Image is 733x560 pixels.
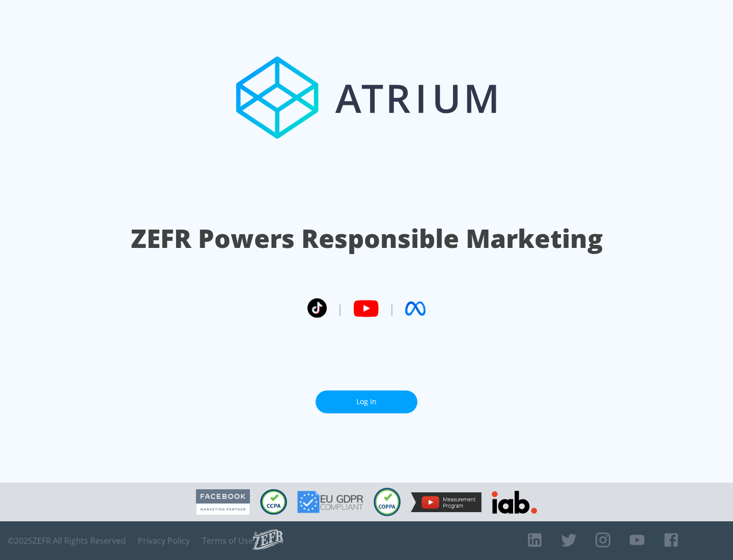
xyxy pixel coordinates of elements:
span: | [389,301,395,316]
a: Log In [316,390,417,413]
img: Facebook Marketing Partner [196,489,250,515]
img: GDPR Compliant [297,491,363,513]
h1: ZEFR Powers Responsible Marketing [131,221,603,256]
img: CCPA Compliant [260,489,287,515]
img: COPPA Compliant [374,488,401,516]
img: IAB [492,491,537,514]
span: © 2025 ZEFR All Rights Reserved [8,536,126,546]
span: | [337,301,343,316]
img: YouTube Measurement Program [411,492,482,512]
a: Privacy Policy [138,536,190,546]
a: Terms of Use [202,536,253,546]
